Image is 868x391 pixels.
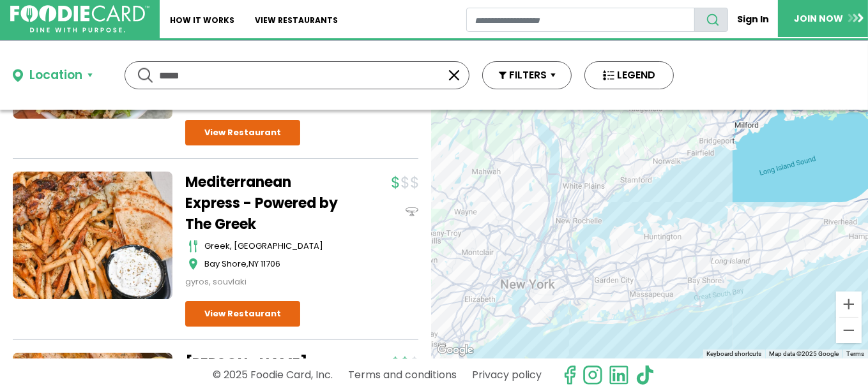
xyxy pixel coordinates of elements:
a: Open this area in Google Maps (opens a new window) [434,342,476,358]
div: , [204,258,345,270]
a: Terms [846,350,864,357]
img: FoodieCard; Eat, Drink, Save, Donate [10,5,149,33]
span: 11706 [261,258,280,270]
button: Zoom out [836,318,862,343]
button: Zoom in [836,291,862,317]
img: cutlery_icon.svg [188,240,198,253]
a: View Restaurant [185,120,300,145]
button: Keyboard shortcuts [706,350,761,358]
span: Bay Shore [204,258,247,270]
span: Map data ©2025 Google [769,350,839,357]
button: LEGEND [584,61,674,89]
a: Mediterranean Express - Powered by The Greek [185,172,345,235]
div: greek, [GEOGRAPHIC_DATA] [204,240,345,253]
img: dinein_icon.svg [406,205,418,218]
a: Privacy policy [472,364,542,386]
a: Sign In [728,8,778,31]
img: tiktok.svg [635,365,655,385]
a: View Restaurant [185,301,300,327]
img: map_icon.svg [188,258,198,270]
svg: check us out on facebook [560,365,580,385]
button: FILTERS [482,61,572,89]
input: restaurant search [466,8,695,32]
a: Terms and conditions [348,364,457,386]
button: search [694,8,728,32]
div: Location [29,66,82,85]
button: Location [13,66,93,85]
img: Google [434,342,476,358]
div: gyros, souvlaki [185,276,345,288]
p: © 2025 Foodie Card, Inc. [213,364,333,386]
a: [PERSON_NAME] [185,353,345,374]
span: NY [248,258,259,270]
img: linkedin.svg [609,365,629,385]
